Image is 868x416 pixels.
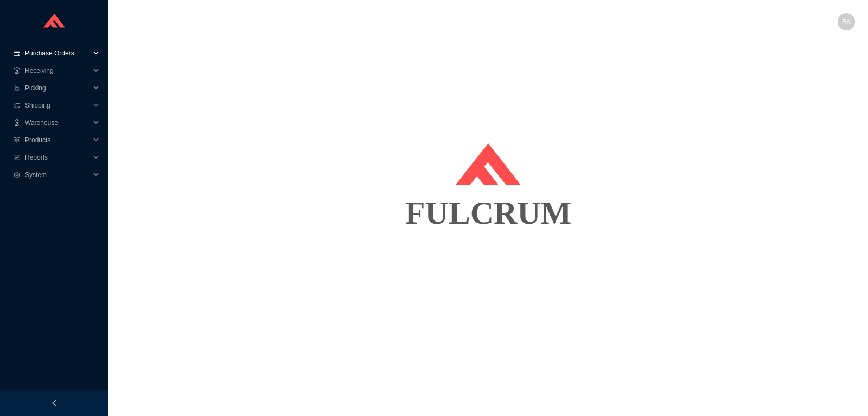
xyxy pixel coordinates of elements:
[25,114,90,131] span: Warehouse
[25,131,90,149] span: Products
[25,149,90,166] span: Reports
[25,97,90,114] span: Shipping
[13,50,21,56] span: credit-card
[122,186,855,240] div: FULCRUM
[842,13,851,30] span: RK
[13,172,21,178] span: setting
[25,79,90,97] span: Picking
[25,166,90,184] span: System
[13,154,21,161] span: fund
[25,45,90,62] span: Purchase Orders
[51,400,58,406] span: left
[13,137,21,143] span: read
[25,62,90,79] span: Receiving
